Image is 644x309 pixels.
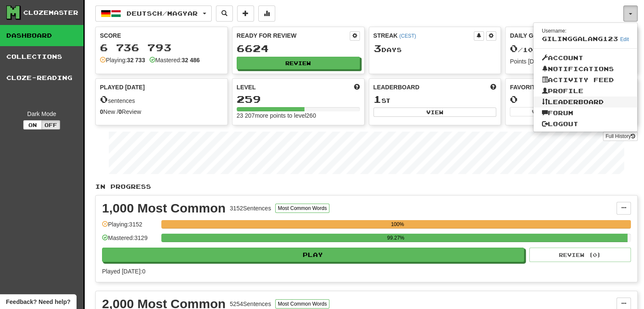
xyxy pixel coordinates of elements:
span: Deutsch / Magyar [127,10,198,17]
button: Off [41,120,60,130]
div: New / Review [100,108,223,116]
strong: 32 733 [127,57,145,63]
button: Play [102,248,524,262]
div: Score [100,31,223,40]
div: Streak [373,31,474,40]
span: 1 [373,93,381,105]
a: Account [533,52,638,63]
button: Most Common Words [275,204,329,213]
div: Dark Mode [6,110,77,118]
div: 1,000 Most Common [102,202,226,215]
button: Review (0) [529,248,631,262]
button: Search sentences [216,6,233,22]
span: Played [DATE] [100,83,145,91]
button: Add sentence to collection [237,6,254,22]
button: View [510,107,570,116]
div: 259 [237,94,360,105]
a: Logout [533,119,638,130]
a: Notifications [533,63,638,74]
a: (CEST) [399,33,416,39]
button: On [23,120,42,130]
div: st [373,94,497,105]
span: 0 [100,93,108,105]
button: Most Common Words [275,299,329,309]
div: Playing: 3152 [102,220,157,234]
div: 100% [164,220,631,229]
div: Mastered: [149,56,200,64]
a: Edit [620,36,629,42]
span: 3 [373,42,381,54]
button: Review [237,57,360,69]
a: Leaderboard [533,97,638,108]
span: Score more points to level up [354,83,360,91]
div: Clozemaster [23,8,78,17]
small: Username: [542,28,567,34]
strong: 32 486 [182,57,200,63]
div: Ready for Review [237,31,350,40]
span: Open feedback widget [6,298,70,306]
div: sentences [100,94,223,105]
div: 6 736 793 [100,42,223,53]
a: Full History [603,132,638,141]
strong: 0 [100,108,103,115]
span: Leaderboard [373,83,420,91]
span: Level [237,83,256,91]
button: Deutsch/Magyar [95,6,212,22]
div: Daily Goal [510,31,623,41]
div: Points [DATE] [510,57,633,66]
strong: 0 [119,108,122,115]
p: In Progress [95,182,638,191]
div: Favorites [510,83,633,91]
span: / 10 [510,46,533,53]
a: Forum [533,108,638,119]
div: 99.27% [164,234,627,242]
span: This week in points, UTC [490,83,496,91]
button: More stats [258,6,275,22]
span: Played [DATE]: 0 [102,268,145,275]
a: Profile [533,86,638,97]
div: 5254 Sentences [230,300,271,308]
span: GIlinggalang123 [542,35,618,42]
div: Playing: [100,56,145,64]
a: Activity Feed [533,74,638,86]
div: 0 [510,94,633,105]
div: 6624 [237,43,360,54]
div: 3152 Sentences [230,204,271,212]
div: Day s [373,43,497,54]
div: Mastered: 3129 [102,234,157,248]
button: View [373,108,497,117]
div: 23 207 more points to level 260 [237,111,360,120]
span: 0 [510,42,518,54]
